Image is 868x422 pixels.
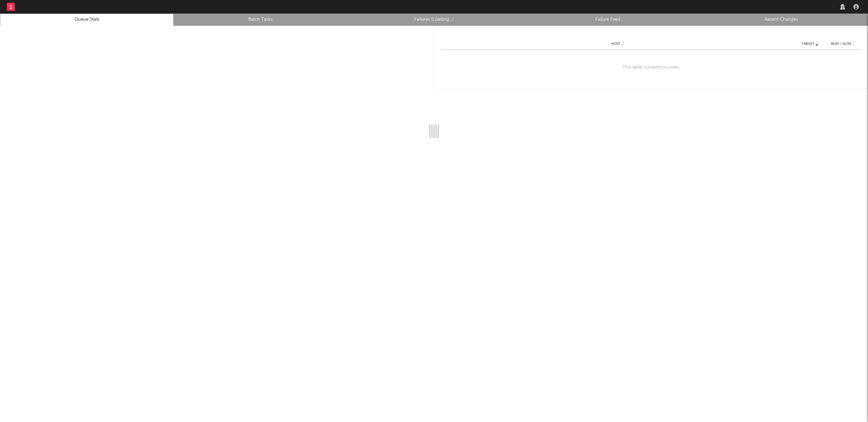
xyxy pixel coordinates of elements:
[441,50,861,85] div: This table contains no rows.
[351,16,517,24] a: Failures (Loading...)
[177,16,343,24] a: Batch Tasks
[611,42,620,46] span: Host
[4,16,170,24] a: Queue Stats
[802,42,814,46] span: Target
[698,16,864,24] a: Recent Changes
[831,42,851,46] span: Busy / Alive
[525,16,691,24] a: Failure Feed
